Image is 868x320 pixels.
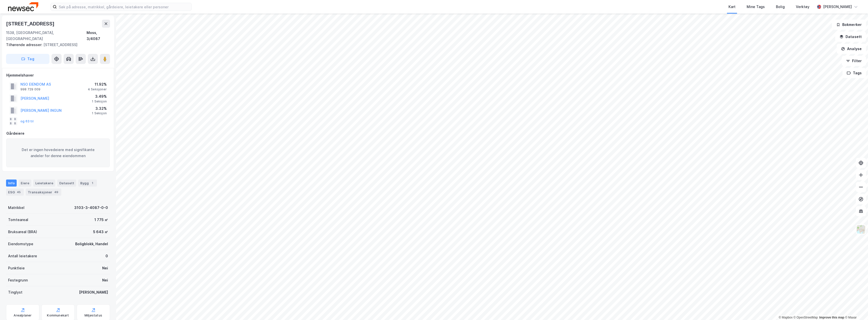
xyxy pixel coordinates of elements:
[6,42,106,48] div: [STREET_ADDRESS]
[92,111,107,115] div: 1 Seksjon
[85,313,102,317] div: Miljøstatus
[8,229,37,235] div: Bruksareal (BRA)
[6,72,110,78] div: Hjemmelshaver
[819,316,844,319] a: Improve this map
[843,296,868,320] iframe: Chat Widget
[26,189,61,196] div: Transaksjoner
[8,277,28,283] div: Festegrunn
[8,253,37,259] div: Antall leietakere
[94,217,108,223] div: 1 775 ㎡
[14,313,32,317] div: Arealplaner
[8,241,33,247] div: Eiendomstype
[93,229,108,235] div: 5 643 ㎡
[102,277,108,283] div: Nei
[92,93,107,99] div: 3.49%
[843,296,868,320] div: Kontrollprogram for chat
[74,205,108,211] div: 3103-3-4087-0-0
[856,225,866,234] img: Z
[92,105,107,112] div: 3.32%
[747,4,765,10] div: Mine Tags
[843,68,866,78] button: Tags
[6,54,49,64] button: Tag
[92,99,107,103] div: 1 Seksjon
[87,30,110,42] div: Moss, 3/4087
[6,43,43,47] span: Tilhørende adresser:
[779,316,793,319] a: Mapbox
[53,190,59,195] div: 49
[6,30,87,42] div: 1538, [GEOGRAPHIC_DATA], [GEOGRAPHIC_DATA]
[33,180,55,187] div: Leietakere
[794,316,818,319] a: OpenStreetMap
[8,289,22,295] div: Tinglyst
[105,253,108,259] div: 0
[6,20,56,28] div: [STREET_ADDRESS]
[57,180,76,187] div: Datasett
[832,20,866,30] button: Bokmerker
[16,190,22,195] div: 45
[47,313,69,317] div: Kommunekart
[79,289,108,295] div: [PERSON_NAME]
[8,217,28,223] div: Tomteareal
[6,130,110,136] div: Gårdeiere
[837,44,866,54] button: Analyse
[88,87,107,91] div: 4 Seksjoner
[8,205,24,211] div: Matrikkel
[6,138,110,167] div: Det er ingen hovedeiere med signifikante andeler for denne eiendommen
[6,180,17,187] div: Info
[8,2,38,11] img: newsec-logo.f6e21ccffca1b3a03d2d.png
[19,180,31,187] div: Eiere
[57,3,192,11] input: Søk på adresse, matrikkel, gårdeiere, leietakere eller personer
[823,4,852,10] div: [PERSON_NAME]
[842,56,866,66] button: Filter
[835,32,866,42] button: Datasett
[6,189,24,196] div: ESG
[796,4,809,10] div: Verktøy
[78,180,97,187] div: Bygg
[90,181,95,186] div: 1
[20,87,40,91] div: 998 729 009
[88,81,107,87] div: 11.92%
[102,265,108,271] div: Nei
[75,241,108,247] div: Boligblokk, Handel
[776,4,785,10] div: Bolig
[8,265,25,271] div: Punktleie
[728,4,736,10] div: Kart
